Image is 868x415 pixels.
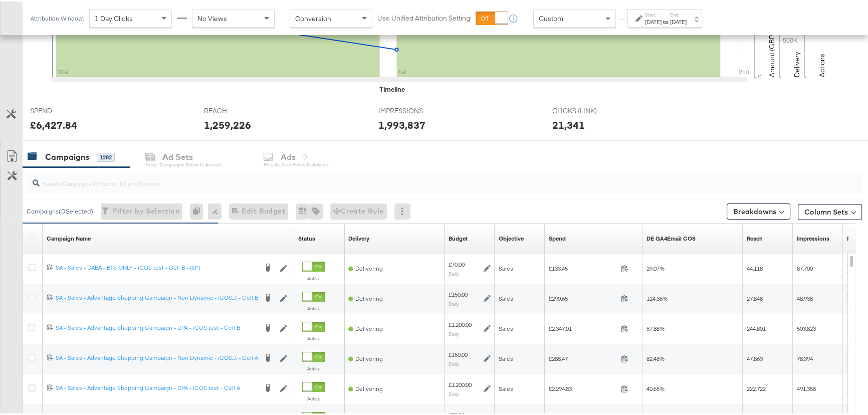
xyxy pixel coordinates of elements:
[797,233,829,241] a: The number of times your ad was served. On mobile apps an ad is counted as served the first time ...
[56,352,257,362] a: SA - Sales - Advantage Shopping Campaign - Non Dynamic - iCOS...t - Cell A
[449,289,468,297] div: £150.00
[645,17,662,25] div: [DATE]
[549,263,617,271] span: £133.45
[30,116,77,131] div: £6,427.84
[797,293,813,301] span: 48,938
[549,293,617,301] span: £290.65
[302,304,325,310] label: Active
[302,394,325,400] label: Active
[747,383,766,391] span: 222,722
[56,382,257,390] div: SA - Sales - Advantage Shopping Campaign - DPA - iCOS test - Cell A
[355,353,383,361] span: Delivering
[379,83,405,93] div: Timeline
[56,382,257,392] a: SA - Sales - Advantage Shopping Campaign - DPA - iCOS test - Cell A
[348,233,369,241] a: Reflects the ability of your Ad Campaign to achieve delivery based on ad states, schedule and bud...
[204,116,251,131] div: 1,259,226
[27,205,93,215] div: Campaigns ( 0 Selected)
[56,292,257,300] div: SA - Sales - Advantage Shopping Campaign - Non Dynamic - iCOS...t - Cell B
[377,12,472,22] label: Use Unified Attribution Setting:
[552,105,627,114] span: CLICKS (LINK)
[552,116,585,131] div: 21,341
[797,233,829,241] div: Impressions
[797,323,816,331] span: 503,823
[355,263,383,271] span: Delivering
[45,150,89,161] div: Campaigns
[847,379,856,387] span: 110
[646,353,665,361] span: 82.48%
[847,289,850,297] span: 8
[549,323,617,331] span: £2,347.01
[56,322,257,330] div: SA - Sales - Advantage Shopping Campaign - DPA - iCOS test - Cell B
[847,349,850,357] span: 8
[295,13,331,22] span: Conversion
[47,233,91,241] a: Your campaign name.
[449,359,459,365] sub: Daily
[499,293,513,301] span: Sales
[798,202,862,219] button: Column Sets
[197,13,227,22] span: No Views
[56,292,257,302] a: SA - Sales - Advantage Shopping Campaign - Non Dynamic - iCOS...t - Cell B
[302,364,325,370] label: Active
[645,10,662,17] label: Start:
[449,269,459,275] sub: Daily
[549,233,566,241] a: The total amount spent to date.
[378,105,454,114] span: IMPRESSIONS
[817,52,826,76] text: Actions
[56,322,257,332] a: SA - Sales - Advantage Shopping Campaign - DPA - iCOS test - Cell B
[549,233,566,241] div: Spend
[747,233,763,241] a: The number of people your ad was served to.
[747,293,763,301] span: 27,848
[797,383,816,391] span: 491,358
[298,233,315,241] div: Status
[97,151,115,160] div: 1282
[499,323,513,331] span: Sales
[95,13,133,22] span: 1 Day Clicks
[348,233,369,241] div: Delivery
[646,293,668,301] span: 124.36%
[549,383,617,391] span: £2,294.83
[190,202,208,218] div: 0
[302,274,325,280] label: Active
[747,323,766,331] span: 244,801
[747,263,763,271] span: 44,118
[56,262,257,270] div: SA - Sales - DABA - BTS ONLY - iCOS test - Cell B - (SP)
[56,262,257,272] a: SA - Sales - DABA - BTS ONLY - iCOS test - Cell B - (SP)
[449,329,459,335] sub: Daily
[355,293,383,301] span: Delivering
[298,233,315,241] a: Shows the current state of your Ad Campaign.
[646,383,665,391] span: 40.65%
[499,353,513,361] span: Sales
[499,383,513,391] span: Sales
[670,17,687,25] div: [DATE]
[617,17,626,21] span: ↑
[30,105,105,114] span: SPEND
[792,50,801,76] text: Delivery
[355,383,383,391] span: Delivering
[30,14,84,21] div: Attribution Window:
[646,263,665,271] span: 29.07%
[355,323,383,331] span: Delivering
[449,233,468,241] a: The maximum amount you're willing to spend on your ads, on average each day or over the lifetime ...
[539,13,563,22] span: Custom
[449,319,472,327] div: £1,200.00
[499,263,513,271] span: Sales
[646,233,696,241] div: DE GA4Email COS
[449,349,468,357] div: £150.00
[449,233,468,241] div: Budget
[847,319,853,327] span: 88
[747,233,763,241] div: Reach
[767,32,776,76] text: Amount (GBP)
[449,259,465,267] div: £70.00
[449,389,459,395] sub: Daily
[797,263,813,271] span: 87,700
[302,334,325,340] label: Active
[449,379,472,387] div: £1,200.00
[378,116,425,131] div: 1,993,837
[747,353,763,361] span: 47,863
[646,233,696,241] a: DE NET COS GA4Email
[662,17,670,24] strong: to
[646,323,665,331] span: 57.88%
[727,202,790,218] button: Breakdowns
[797,353,813,361] span: 78,394
[499,233,524,241] div: Objective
